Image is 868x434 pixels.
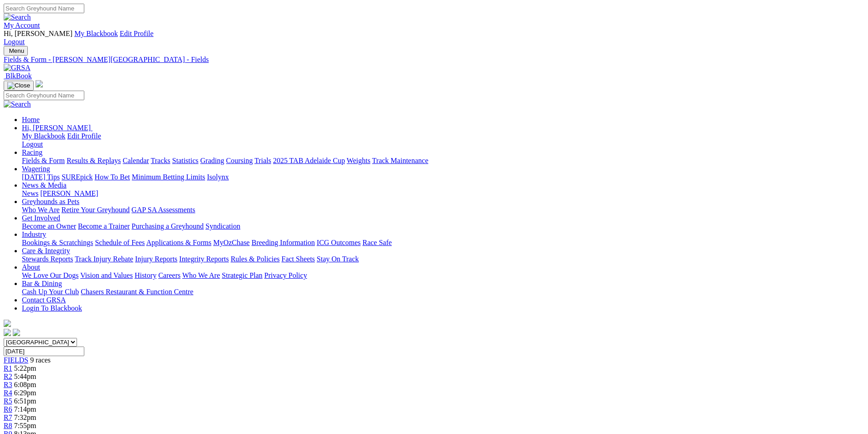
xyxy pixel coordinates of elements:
a: Who We Are [22,206,60,214]
a: Results & Replays [67,157,121,164]
span: 9 races [30,356,51,364]
a: R2 [4,373,12,380]
a: Bar & Dining [22,280,62,287]
div: Care & Integrity [22,255,864,263]
a: Stewards Reports [22,255,73,263]
a: [DATE] Tips [22,173,60,181]
a: Retire Your Greyhound [62,206,130,214]
a: R6 [4,405,12,413]
a: Hi, [PERSON_NAME] [22,124,92,132]
span: 6:51pm [14,397,36,405]
a: Track Maintenance [372,157,428,164]
span: 5:22pm [14,364,36,372]
a: About [22,263,40,271]
a: Fields & Form - [PERSON_NAME][GEOGRAPHIC_DATA] - Fields [4,56,864,64]
a: Race Safe [362,239,391,246]
span: Hi, [PERSON_NAME] [22,124,91,132]
button: Toggle navigation [4,46,28,56]
a: News & Media [22,181,67,189]
span: 7:32pm [14,414,36,421]
img: GRSA [4,64,31,72]
a: ICG Outcomes [317,239,360,246]
a: R7 [4,414,12,421]
a: My Blackbook [74,30,118,37]
a: Weights [347,157,370,164]
a: Edit Profile [120,30,154,37]
a: Purchasing a Greyhound [132,222,204,230]
span: BlkBook [5,72,32,80]
a: MyOzChase [213,239,250,246]
a: Careers [158,271,180,279]
a: Schedule of Fees [95,239,144,246]
a: Strategic Plan [222,271,262,279]
a: Integrity Reports [179,255,229,263]
img: Search [4,13,31,21]
a: Contact GRSA [22,296,66,304]
input: Search [4,4,84,13]
div: Bar & Dining [22,288,864,296]
a: My Blackbook [22,132,66,140]
a: FIELDS [4,356,28,364]
a: Login To Blackbook [22,304,82,312]
a: Become an Owner [22,222,76,230]
a: Greyhounds as Pets [22,198,79,205]
a: My Account [4,21,40,29]
a: Injury Reports [135,255,177,263]
span: Menu [9,47,24,54]
a: Stay On Track [317,255,359,263]
a: Vision and Values [80,271,133,279]
a: Privacy Policy [264,271,307,279]
a: Logout [4,38,25,46]
span: 7:14pm [14,405,36,413]
div: My Account [4,30,864,46]
a: Minimum Betting Limits [132,173,205,181]
span: R4 [4,389,12,397]
a: Isolynx [207,173,229,181]
div: Wagering [22,173,864,181]
div: Racing [22,157,864,165]
a: News [22,189,38,197]
a: Trials [254,157,271,164]
a: Tracks [151,157,170,164]
a: Chasers Restaurant & Function Centre [81,288,193,296]
a: Racing [22,148,42,156]
a: Logout [22,140,43,148]
a: BlkBook [4,72,32,80]
a: GAP SA Assessments [132,206,195,214]
button: Toggle navigation [4,81,34,91]
a: Calendar [123,157,149,164]
a: Bookings & Scratchings [22,239,93,246]
a: Industry [22,230,46,238]
input: Select date [4,347,84,356]
a: Breeding Information [252,239,315,246]
a: Fields & Form [22,157,65,164]
a: Wagering [22,165,50,173]
a: Grading [200,157,224,164]
span: 6:29pm [14,389,36,397]
a: Statistics [172,157,199,164]
img: facebook.svg [4,329,11,336]
input: Search [4,91,84,100]
a: R5 [4,397,12,405]
a: 2025 TAB Adelaide Cup [273,157,345,164]
a: Rules & Policies [231,255,280,263]
a: Fact Sheets [282,255,315,263]
div: Industry [22,239,864,247]
a: History [134,271,156,279]
div: Greyhounds as Pets [22,206,864,214]
a: Track Injury Rebate [75,255,133,263]
a: Applications & Forms [146,239,211,246]
a: Coursing [226,157,253,164]
a: Care & Integrity [22,247,70,255]
a: R8 [4,422,12,429]
a: Become a Trainer [78,222,130,230]
div: Get Involved [22,222,864,230]
img: logo-grsa-white.png [36,80,43,87]
img: Search [4,100,31,108]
